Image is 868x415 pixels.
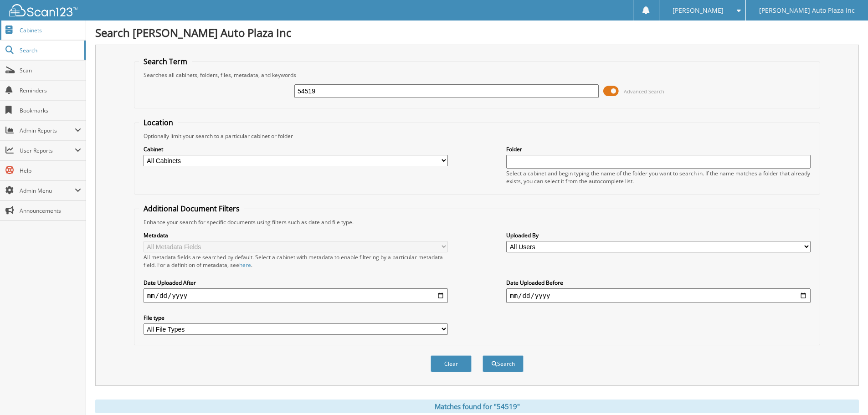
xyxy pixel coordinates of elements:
[506,145,811,153] label: Folder
[20,167,81,174] span: Help
[20,26,81,34] span: Cabinets
[239,261,251,269] a: here
[20,147,75,154] span: User Reports
[20,207,81,215] span: Announcements
[139,71,815,79] div: Searches all cabinets, folders, files, metadata, and keywords
[506,169,811,185] div: Select a cabinet and begin typing the name of the folder you want to search in. If the name match...
[483,355,524,372] button: Search
[139,218,815,226] div: Enhance your search for specific documents using filters such as date and file type.
[144,231,448,239] label: Metadata
[20,107,81,114] span: Bookmarks
[759,8,855,13] span: [PERSON_NAME] Auto Plaza Inc
[9,4,77,16] img: scan123-logo-white.svg
[144,314,448,322] label: File type
[139,118,178,128] legend: Location
[144,145,448,153] label: Cabinet
[139,204,244,214] legend: Additional Document Filters
[144,279,448,287] label: Date Uploaded After
[20,187,75,195] span: Admin Menu
[673,8,724,13] span: [PERSON_NAME]
[144,253,448,269] div: All metadata fields are searched by default. Select a cabinet with metadata to enable filtering b...
[95,400,859,413] div: Matches found for "54519"
[624,88,664,95] span: Advanced Search
[144,288,448,303] input: start
[506,279,811,287] label: Date Uploaded Before
[139,56,192,67] legend: Search Term
[95,25,859,40] h1: Search [PERSON_NAME] Auto Plaza Inc
[20,127,75,134] span: Admin Reports
[20,67,81,74] span: Scan
[139,132,815,140] div: Optionally limit your search to a particular cabinet or folder
[20,87,81,94] span: Reminders
[506,288,811,303] input: end
[506,231,811,239] label: Uploaded By
[431,355,472,372] button: Clear
[822,371,868,415] iframe: Chat Widget
[20,46,80,54] span: Search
